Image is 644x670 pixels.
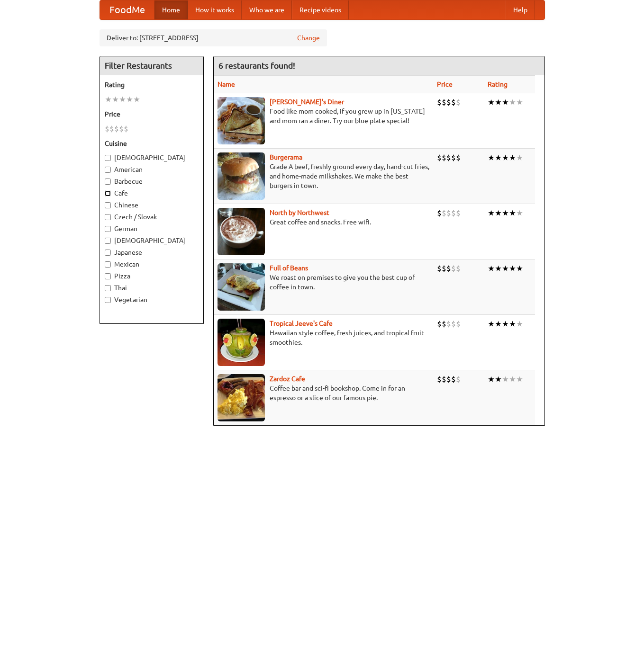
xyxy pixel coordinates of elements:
[502,97,509,107] li: ★
[456,263,461,274] li: $
[495,152,502,163] li: ★
[105,139,199,148] h5: Cuisine
[446,97,451,107] li: $
[270,320,333,327] a: Tropical Jeeve's Cafe
[516,374,523,384] li: ★
[105,202,111,208] input: Chinese
[437,97,442,107] li: $
[105,179,111,185] input: Barbecue
[502,152,509,163] li: ★
[488,374,495,384] li: ★
[105,155,111,161] input: [DEMOGRAPHIC_DATA]
[451,374,456,384] li: $
[105,259,199,269] label: Mexican
[456,374,461,384] li: $
[105,94,112,105] li: ★
[446,374,451,384] li: $
[105,250,111,256] input: Japanese
[451,319,456,329] li: $
[456,152,461,163] li: $
[488,80,508,88] a: Rating
[105,297,111,303] input: Vegetarian
[105,295,199,304] label: Vegetarian
[105,167,111,173] input: American
[488,263,495,274] li: ★
[119,124,124,134] li: $
[218,152,265,200] img: burgerama.jpg
[270,209,329,216] a: North by Northwest
[112,94,119,105] li: ★
[105,80,199,89] h5: Rating
[105,226,111,232] input: German
[124,124,128,134] li: $
[451,208,456,218] li: $
[105,271,199,281] label: Pizza
[114,124,119,134] li: $
[109,124,114,134] li: $
[442,97,446,107] li: $
[516,319,523,329] li: ★
[218,263,265,311] img: beans.jpg
[133,94,140,105] li: ★
[154,0,188,19] a: Home
[119,94,126,105] li: ★
[270,264,308,272] a: Full of Beans
[218,273,429,292] p: We roast on premises to give you the best cup of coffee in town.
[218,208,265,255] img: north.jpg
[218,328,429,347] p: Hawaiian style coffee, fresh juices, and tropical fruit smoothies.
[105,165,199,174] label: American
[188,0,242,19] a: How it works
[446,319,451,329] li: $
[502,263,509,274] li: ★
[456,319,461,329] li: $
[105,224,199,233] label: German
[437,208,442,218] li: $
[488,152,495,163] li: ★
[509,208,516,218] li: ★
[105,188,199,198] label: Cafe
[502,319,509,329] li: ★
[509,152,516,163] li: ★
[100,29,327,46] div: Deliver to: [STREET_ADDRESS]
[495,208,502,218] li: ★
[437,319,442,329] li: $
[100,56,203,75] h4: Filter Restaurants
[105,214,111,220] input: Czech / Slovak
[495,263,502,274] li: ★
[437,374,442,384] li: $
[446,152,451,163] li: $
[270,375,305,383] a: Zardoz Cafe
[442,208,446,218] li: $
[446,263,451,274] li: $
[451,152,456,163] li: $
[218,374,265,421] img: zardoz.jpg
[297,33,320,43] a: Change
[100,0,154,19] a: FoodMe
[105,236,199,245] label: [DEMOGRAPHIC_DATA]
[506,0,535,19] a: Help
[105,190,111,197] input: Cafe
[451,97,456,107] li: $
[105,248,199,257] label: Japanese
[126,94,133,105] li: ★
[105,261,111,268] input: Mexican
[105,109,199,119] h5: Price
[270,153,302,161] a: Burgerama
[437,80,453,88] a: Price
[105,124,109,134] li: $
[218,162,429,190] p: Grade A beef, freshly ground every day, hand-cut fries, and home-made milkshakes. We make the bes...
[218,217,429,227] p: Great coffee and snacks. Free wifi.
[218,319,265,366] img: jeeves.jpg
[509,319,516,329] li: ★
[105,177,199,186] label: Barbecue
[488,97,495,107] li: ★
[495,374,502,384] li: ★
[516,97,523,107] li: ★
[442,319,446,329] li: $
[442,263,446,274] li: $
[105,285,111,291] input: Thai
